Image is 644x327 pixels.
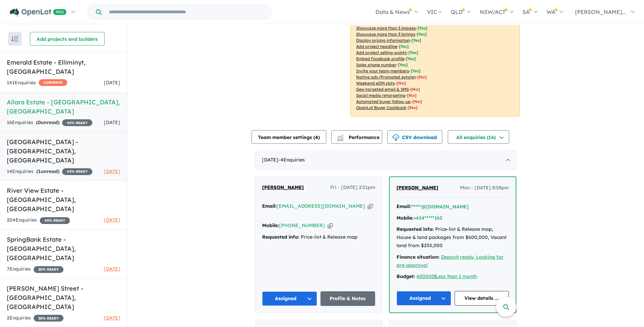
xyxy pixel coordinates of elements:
[356,87,409,92] u: Geo-targeted email & SMS
[397,273,415,279] strong: Budget:
[356,38,410,43] u: Display pricing information
[338,134,380,140] span: Performance
[104,119,120,125] span: [DATE]
[104,217,120,223] span: [DATE]
[356,105,406,110] u: OpenLot Buyer Cashback
[460,184,509,192] span: Mon - [DATE] 8:58pm
[398,62,408,67] span: [ Yes ]
[278,157,305,163] span: - 4 Enquir ies
[262,184,304,190] span: [PERSON_NAME]
[104,168,120,174] span: [DATE]
[408,105,418,110] span: [No]
[337,137,344,141] img: bar-chart.svg
[397,184,438,192] a: [PERSON_NAME]
[397,254,440,260] strong: Finance situation:
[418,25,427,31] span: [ Yes ]
[38,119,41,125] span: 0
[356,99,411,104] u: Automated buyer follow-up
[262,184,304,192] a: [PERSON_NAME]
[279,222,325,228] a: [PHONE_NUMBER]
[262,291,317,306] button: Assigned
[40,217,70,224] span: 45 % READY
[7,284,120,311] h5: [PERSON_NAME] Street - [GEOGRAPHIC_DATA] , [GEOGRAPHIC_DATA]
[397,291,451,306] button: Assigned
[7,79,67,87] div: 141 Enquir ies
[397,185,438,191] span: [PERSON_NAME]
[7,265,63,273] div: 7 Enquir ies
[10,8,67,17] img: Openlot PRO Logo White
[277,203,365,209] a: [EMAIL_ADDRESS][DOMAIN_NAME]
[417,74,427,80] span: [No]
[356,93,405,98] u: Social media retargeting
[262,222,279,228] strong: Mobile:
[410,87,420,92] span: [No]
[337,134,343,138] img: line-chart.svg
[356,56,404,61] u: Embed Facebook profile
[417,32,427,37] span: [ Yes ]
[36,168,59,174] strong: ( unread)
[262,203,277,209] strong: Email:
[350,7,520,117] p: Your project is only comparing to other top-performing projects in your area: - - - - - - - - - -...
[356,25,416,31] u: Showcase more than 3 images
[328,222,333,229] button: Copy
[252,130,326,144] button: Team member settings (4)
[368,203,373,210] button: Copy
[39,79,67,86] span: CASHBACK
[407,93,417,98] span: [No]
[406,56,416,61] span: [ Yes ]
[38,168,41,174] span: 1
[408,50,418,55] span: [ Yes ]
[356,32,415,37] u: Showcase more than 3 listings
[7,58,120,76] h5: Emerald Estate - Elliminyt , [GEOGRAPHIC_DATA]
[7,137,120,165] h5: [GEOGRAPHIC_DATA] - [GEOGRAPHIC_DATA] , [GEOGRAPHIC_DATA]
[397,81,406,86] span: [No]
[315,134,318,140] span: 4
[436,273,477,279] a: Less than 1 month
[387,130,442,144] button: CSV download
[7,98,120,116] h5: Allara Estate - [GEOGRAPHIC_DATA] , [GEOGRAPHIC_DATA]
[455,291,509,306] a: View details ...
[397,273,509,281] div: |
[262,233,375,241] div: Price-list & Release map
[104,80,120,86] span: [DATE]
[320,291,375,306] a: Profile & Notes
[262,234,299,240] strong: Requested info:
[411,68,421,73] span: [ Yes ]
[356,62,396,67] u: Sales phone number
[412,99,422,104] span: [No]
[575,8,626,15] span: [PERSON_NAME]...
[330,184,375,192] span: Fri - [DATE] 2:51pm
[62,168,92,175] span: 45 % READY
[392,134,399,141] img: download icon
[397,254,503,268] a: Deposit ready, Looking for pre-approval
[448,130,509,144] button: All enquiries (16)
[7,186,120,213] h5: River View Estate - [GEOGRAPHIC_DATA] , [GEOGRAPHIC_DATA]
[356,74,416,80] u: Native ads (Promoted estate)
[397,225,509,249] div: Price-list & Release map, House & land packages from $600,000, Vacant land from $255,000
[356,68,409,73] u: Invite your team members
[331,130,382,144] button: Performance
[356,44,397,49] u: Add project headline
[356,50,407,55] u: Add project selling-points
[36,119,59,125] strong: ( unread)
[7,216,70,224] div: 204 Enquir ies
[399,44,409,49] span: [ Yes ]
[417,273,435,279] a: 600000
[7,314,63,322] div: 2 Enquir ies
[255,151,516,170] div: [DATE]
[356,81,395,86] u: Weekend eDM slots
[7,235,120,262] h5: SpringBank Estate - [GEOGRAPHIC_DATA] , [GEOGRAPHIC_DATA]
[7,119,92,127] div: 16 Enquir ies
[411,38,421,43] span: [ Yes ]
[397,226,434,232] strong: Requested info:
[103,5,270,19] input: Try estate name, suburb, builder or developer
[397,203,411,209] strong: Email:
[34,266,63,273] span: 20 % READY
[104,315,120,321] span: [DATE]
[34,315,63,322] span: 20 % READY
[30,32,105,46] button: Add projects and builders
[104,266,120,272] span: [DATE]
